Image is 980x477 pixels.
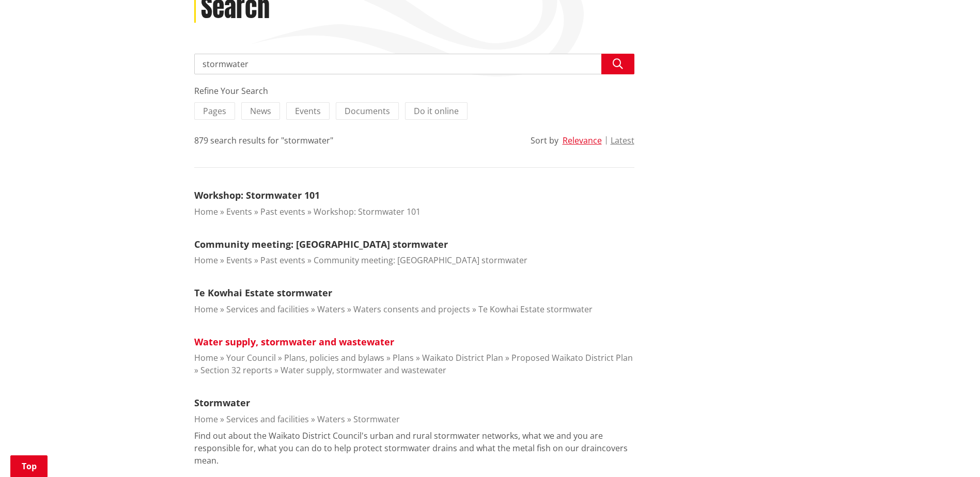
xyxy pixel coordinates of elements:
a: Water supply, stormwater and wastewater [194,336,394,348]
span: News [250,105,271,117]
a: Home [194,304,218,315]
button: Relevance [563,136,602,145]
a: Community meeting: [GEOGRAPHIC_DATA] stormwater [194,238,448,250]
span: Do it online [414,105,459,117]
a: Events [226,255,252,266]
a: Past events [260,206,305,217]
a: Workshop: Stormwater 101 [314,206,421,217]
a: Plans [393,352,414,363]
a: Home [194,352,218,363]
a: Stormwater [353,414,400,425]
input: Search input [194,54,634,74]
a: Services and facilities [226,414,309,425]
a: Water supply, stormwater and wastewater [281,364,446,376]
a: Community meeting: [GEOGRAPHIC_DATA] stormwater [314,255,527,266]
a: Section 32 reports [200,364,272,376]
a: Events [226,206,252,217]
span: Events [295,105,321,117]
a: Services and facilities [226,304,309,315]
iframe: Messenger Launcher [932,434,970,471]
a: Waikato District Plan [422,352,503,363]
span: Pages [203,105,226,117]
a: Home [194,255,218,266]
a: Stormwater [194,396,250,409]
a: Waters [317,304,345,315]
a: Past events [260,255,305,266]
a: Te Kowhai Estate stormwater [194,287,332,299]
div: 879 search results for "stormwater" [194,134,333,147]
a: Top [10,455,48,477]
a: Waters consents and projects [353,304,470,315]
a: Home [194,206,218,217]
p: Find out about the Waikato District Council's urban and rural stormwater networks, what we and yo... [194,430,634,467]
span: Documents [345,105,390,117]
a: Workshop: Stormwater 101 [194,189,320,201]
a: Proposed Waikato District Plan [511,352,633,363]
div: Sort by [531,134,558,147]
a: Waters [317,414,345,425]
div: Refine Your Search [194,85,634,97]
a: Plans, policies and bylaws [284,352,384,363]
a: Home [194,414,218,425]
a: Te Kowhai Estate stormwater [478,304,593,315]
button: Latest [611,136,634,145]
a: Your Council [226,352,276,363]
